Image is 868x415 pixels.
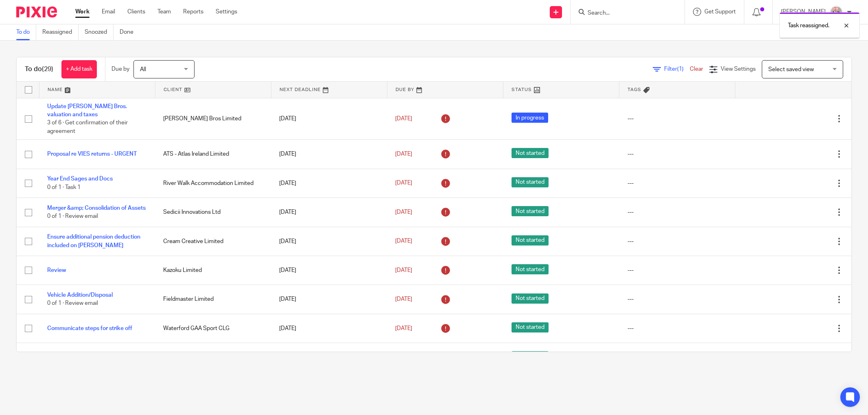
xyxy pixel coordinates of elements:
span: [DATE] [395,209,412,215]
div: --- [627,115,727,123]
img: ComerfordFoley-30PS%20-%20Ger%201.jpg [830,6,843,19]
span: 0 of 1 · Review email [47,301,98,306]
td: [DATE] [271,314,387,343]
span: Select saved view [768,67,814,72]
a: Proposal re VIES returns - URGENT [47,151,137,157]
span: 3 of 6 · Get confirmation of their agreement [47,120,128,134]
td: [PERSON_NAME] Bros Limited [155,98,271,140]
a: Review [47,267,66,273]
td: [DATE] [271,140,387,169]
a: Work [75,8,90,16]
p: Due by [112,65,129,73]
span: View Settings [721,66,756,72]
a: Communicate steps for strike off [47,326,132,331]
div: --- [627,237,727,246]
span: [DATE] [395,296,412,302]
span: Not started [512,264,549,274]
td: Kazoku Limited [155,256,271,285]
span: Not started [512,177,549,187]
a: Settings [216,8,237,16]
a: Snoozed [85,24,114,40]
div: --- [627,208,727,216]
span: All [140,67,146,72]
span: (29) [42,66,53,72]
td: [DATE] [271,169,387,198]
span: Tags [627,87,641,92]
span: (1) [677,66,684,72]
span: [DATE] [395,267,412,273]
span: Filter [664,66,690,72]
h1: To do [25,65,53,74]
a: Reassigned [42,24,79,40]
a: Ensure additional pension deduction included on [PERSON_NAME] [47,234,140,248]
span: [DATE] [395,116,412,122]
span: 0 of 1 · Review email [47,213,98,219]
td: Sedicii Innovations Ltd [155,198,271,227]
div: --- [627,324,727,332]
div: --- [627,266,727,274]
td: Fieldmaster Limited [155,285,271,314]
img: Pixie [16,7,57,17]
span: [DATE] [395,326,412,331]
td: [DATE] [271,227,387,256]
td: [DATE] [271,285,387,314]
span: Not started [512,235,549,246]
div: --- [627,150,727,158]
a: Merger &amp; Consolidation of Assets [47,205,146,211]
td: [DATE] [271,198,387,227]
a: Vehicle Addition/Disposal [47,292,113,298]
a: Update [PERSON_NAME] Bros. valuation and taxes [47,104,127,117]
td: [DATE] [271,98,387,140]
p: Task reassigned. [788,22,829,30]
td: ATS - Atlas Ireland Limited [155,140,271,169]
span: 0 of 1 · Task 1 [47,185,81,190]
span: [DATE] [395,239,412,244]
div: --- [627,295,727,303]
td: [DATE] [271,256,387,285]
a: Email [102,8,115,16]
span: Not started [512,293,549,304]
a: + Add task [61,60,97,78]
span: Not started [512,351,549,361]
span: In progress [512,113,548,123]
span: [DATE] [395,180,412,186]
a: Done [120,24,140,40]
a: Team [157,8,171,16]
td: Book Green Ireland DMC Limited [155,343,271,372]
a: To do [16,24,36,40]
a: Clear [690,66,703,72]
td: River Walk Accommodation Limited [155,169,271,198]
span: Not started [512,206,549,216]
span: Not started [512,148,549,158]
a: Year End Sages and Docs [47,176,113,182]
a: Reports [183,8,203,16]
div: --- [627,179,727,187]
td: Cream Creative Limited [155,227,271,256]
span: [DATE] [395,151,412,157]
td: Waterford GAA Sport CLG [155,314,271,343]
a: Clients [127,8,145,16]
span: Not started [512,322,549,332]
td: [DATE] [271,343,387,372]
